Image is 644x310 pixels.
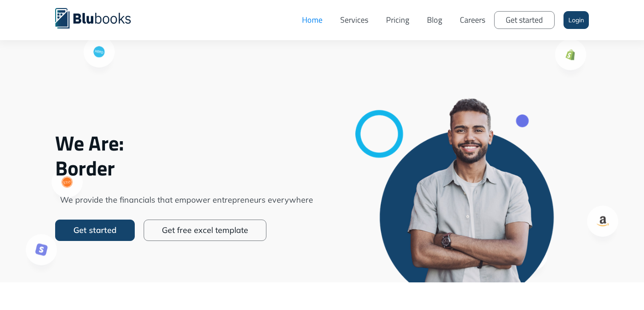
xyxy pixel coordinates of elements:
a: Careers [451,7,494,33]
a: Login [563,11,589,29]
a: Blog [418,7,451,33]
a: Get started [55,220,135,241]
a: Get started [494,11,555,29]
a: Services [331,7,377,33]
a: Get free excel template [144,220,266,241]
a: home [55,7,144,29]
a: Home [293,7,331,33]
span: We provide the financials that empower entrepreneurs everywhere [55,194,318,206]
span: Border [55,155,318,180]
span: We Are: [55,131,318,155]
a: Pricing [377,7,418,33]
